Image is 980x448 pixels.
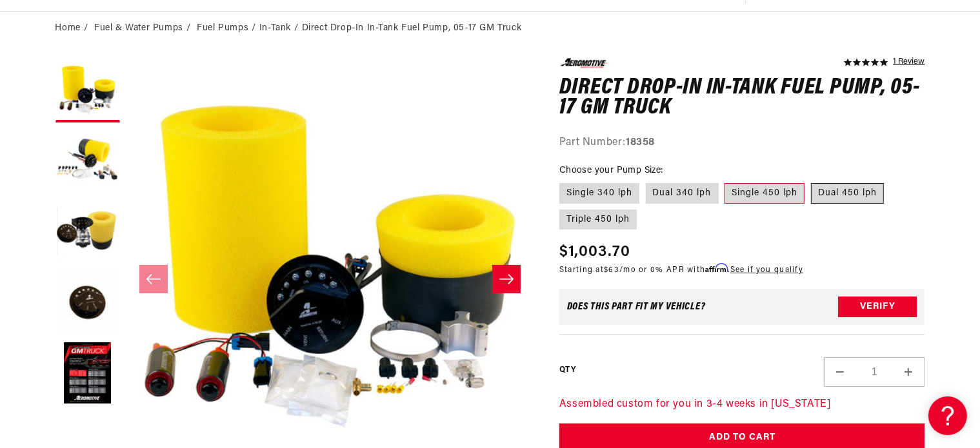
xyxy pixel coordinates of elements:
[559,264,803,276] p: Starting at /mo or 0% APR with .
[55,200,120,264] button: Load image 3 in gallery view
[559,396,925,413] p: Assembled custom for you in 3-4 weeks in [US_STATE]
[604,266,619,274] span: $63
[55,271,120,335] button: Load image 4 in gallery view
[55,58,120,122] button: Load image 1 in gallery view
[259,21,302,35] li: In-Tank
[559,164,665,177] legend: Choose your Pump Size:
[893,58,925,67] a: 1 reviews
[646,183,719,204] label: Dual 340 lph
[55,21,81,35] a: Home
[567,302,706,312] div: Does This part fit My vehicle?
[559,78,925,119] h1: Direct Drop-In In-Tank Fuel Pump, 05-17 GM Truck
[55,129,120,193] button: Load image 2 in gallery view
[559,365,575,376] label: QTY
[139,265,168,293] button: Slide left
[559,183,639,204] label: Single 340 lph
[838,297,917,317] button: Verify
[811,183,884,204] label: Dual 450 lph
[626,137,655,148] strong: 18358
[559,135,925,151] div: Part Number:
[559,240,631,264] span: $1,003.70
[302,21,522,35] li: Direct Drop-In In-Tank Fuel Pump, 05-17 GM Truck
[197,21,248,35] a: Fuel Pumps
[725,183,805,204] label: Single 450 lph
[55,21,925,35] nav: breadcrumbs
[730,266,803,274] a: See if you qualify - Learn more about Affirm Financing (opens in modal)
[559,209,637,230] label: Triple 450 lph
[94,21,183,35] a: Fuel & Water Pumps
[492,265,521,293] button: Slide right
[55,342,120,406] button: Load image 5 in gallery view
[706,263,728,273] span: Affirm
